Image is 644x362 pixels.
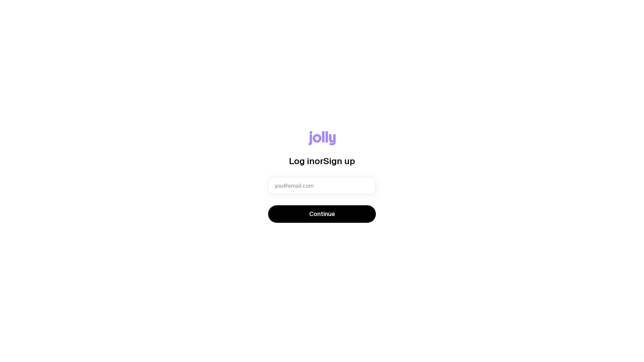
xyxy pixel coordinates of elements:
[309,210,335,218] span: Continue
[289,156,315,166] span: Log in
[268,177,376,194] input: you@email.com
[323,156,355,166] span: Sign up
[315,156,323,166] span: or
[268,205,376,223] button: Continue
